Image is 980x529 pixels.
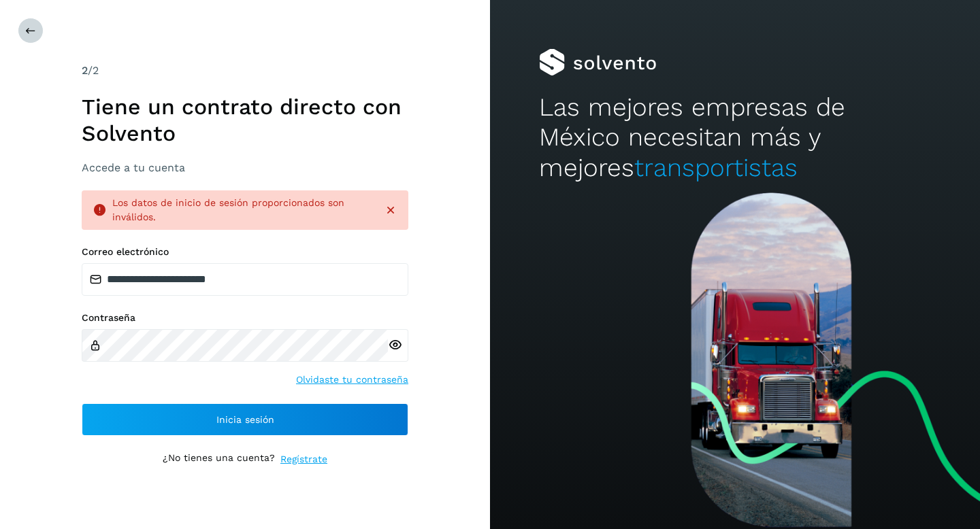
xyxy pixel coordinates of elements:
[82,63,408,79] div: /2
[82,246,408,258] label: Correo electrónico
[296,373,408,387] a: Olvidaste tu contraseña
[82,312,408,324] label: Contraseña
[82,161,408,174] h3: Accede a tu cuenta
[280,452,327,466] a: Regístrate
[634,153,798,182] span: transportistas
[163,452,275,466] p: ¿No tienes una cuenta?
[82,64,88,77] span: 2
[82,403,408,436] button: Inicia sesión
[112,196,373,224] div: Los datos de inicio de sesión proporcionados son inválidos.
[216,415,274,424] span: Inicia sesión
[82,94,408,146] h1: Tiene un contrato directo con Solvento
[539,92,931,183] h2: Las mejores empresas de México necesitan más y mejores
